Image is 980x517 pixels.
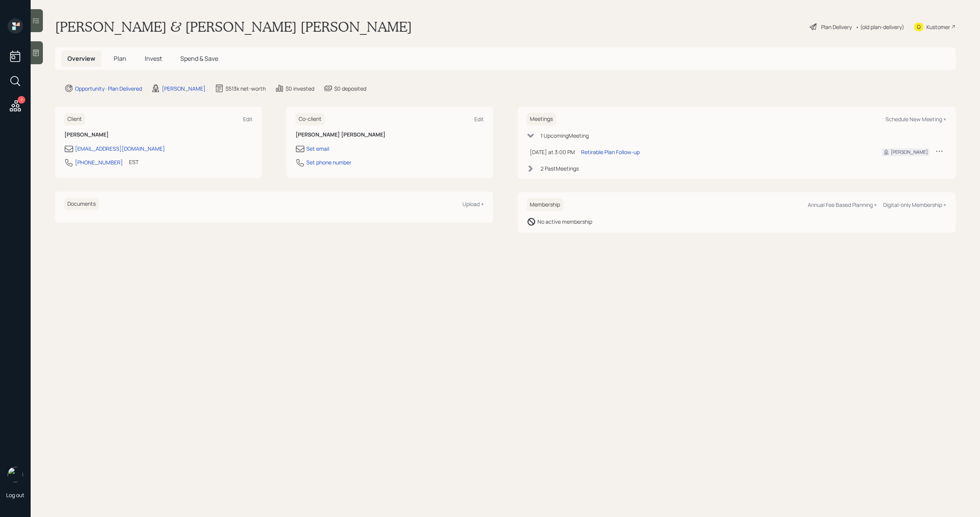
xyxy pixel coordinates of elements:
[64,132,253,138] h6: [PERSON_NAME]
[856,23,904,31] div: • (old plan-delivery)
[541,132,589,140] div: 1 Upcoming Meeting
[462,200,484,208] div: Upload +
[926,23,950,31] div: Kustomer
[162,85,206,93] div: [PERSON_NAME]
[527,198,563,211] h6: Membership
[286,85,314,93] div: $0 invested
[530,148,575,156] div: [DATE] at 3:00 PM
[225,85,266,93] div: $513k net-worth
[541,164,579,172] div: 2 Past Meeting s
[296,113,325,125] h6: Co-client
[808,201,877,208] div: Annual Fee Based Planning +
[180,54,218,63] span: Spend & Save
[883,201,946,208] div: Digital-only Membership +
[537,218,592,226] div: No active membership
[129,158,139,166] div: EST
[243,115,253,123] div: Edit
[64,113,85,125] h6: Client
[18,96,25,104] div: 7
[885,115,946,123] div: Schedule New Meeting +
[6,491,24,499] div: Log out
[145,54,162,63] span: Invest
[114,54,126,63] span: Plan
[581,148,640,156] div: Retirable Plan Follow-up
[64,198,99,210] h6: Documents
[821,23,852,31] div: Plan Delivery
[891,149,928,156] div: [PERSON_NAME]
[75,85,142,93] div: Opportunity · Plan Delivered
[8,467,23,482] img: michael-russo-headshot.png
[75,145,165,153] div: [EMAIL_ADDRESS][DOMAIN_NAME]
[527,113,556,125] h6: Meetings
[334,85,366,93] div: $0 deposited
[55,18,412,35] h1: [PERSON_NAME] & [PERSON_NAME] [PERSON_NAME]
[306,145,329,153] div: Set email
[474,115,484,123] div: Edit
[75,158,123,166] div: [PHONE_NUMBER]
[296,132,484,138] h6: [PERSON_NAME] [PERSON_NAME]
[67,54,95,63] span: Overview
[306,158,351,166] div: Set phone number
